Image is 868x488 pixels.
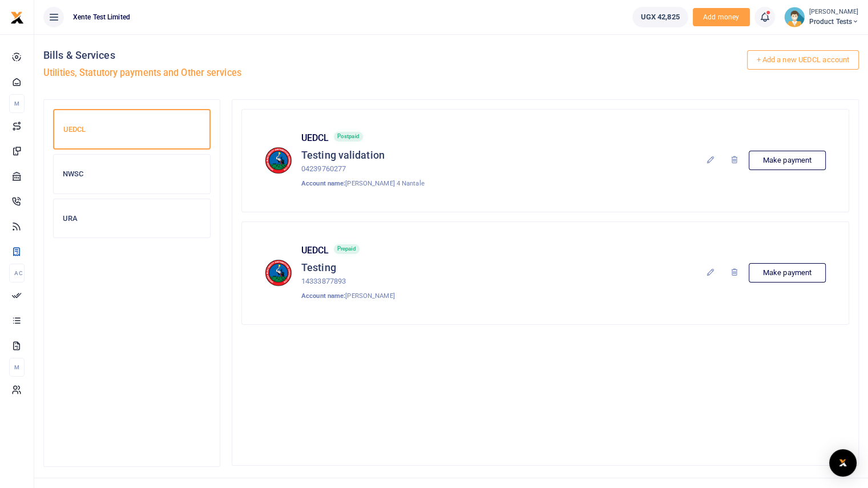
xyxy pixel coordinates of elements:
p: 14333877893 [301,276,395,288]
li: M [9,94,25,113]
a: Add money [693,12,750,21]
h6: URA [63,214,201,223]
h6: UEDCL [301,132,329,143]
span: Product Tests [809,17,859,27]
a: Make payment [749,263,826,283]
h6: UEDCL [63,125,200,134]
h6: NWSC [63,170,201,179]
span: [PERSON_NAME] [345,292,394,300]
h4: Bills & Services [43,49,859,62]
a: UGX 42,825 [632,7,688,27]
a: UEDCL [53,109,211,155]
li: Toup your wallet [693,8,750,27]
small: [PERSON_NAME] [809,7,859,17]
span: Postpaid [334,132,363,142]
img: logo-small [10,11,24,25]
img: profile-user [784,7,805,27]
span: Add money [693,8,750,27]
h6: UEDCL [301,245,329,256]
span: UGX 42,825 [641,11,680,23]
a: logo-small logo-large logo-large [10,13,24,21]
li: Wallet ballance [628,7,693,27]
span: [PERSON_NAME] 4 Nantale [345,179,424,187]
a: NWSC [53,154,211,199]
h5: Utilities, Statutory payments and Other services [43,67,859,79]
a: + Add a new UEDCL account [747,50,859,70]
strong: Account name: [301,292,345,300]
p: 04239760277 [301,163,425,175]
li: M [9,358,25,377]
h5: Testing [301,261,395,274]
li: Ac [9,264,25,283]
span: Prepaid [334,244,360,254]
a: URA [53,199,211,243]
div: Open Intercom Messenger [829,449,857,477]
a: Make payment [749,151,826,170]
span: Xente Test Limited [68,12,135,22]
h5: Testing validation [301,149,425,162]
strong: Account name: [301,179,345,187]
a: profile-user [PERSON_NAME] Product Tests [784,7,859,27]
